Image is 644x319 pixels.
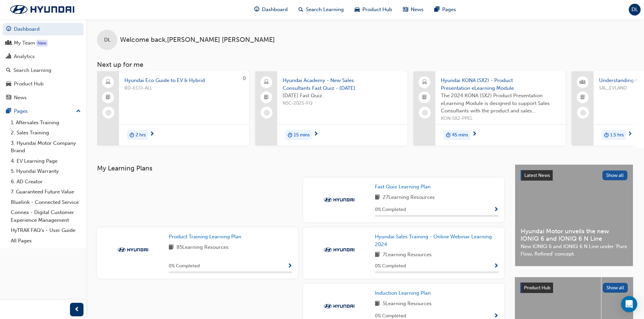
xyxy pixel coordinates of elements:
a: Product Hub [3,78,84,90]
a: My Team [3,37,84,49]
span: next-icon [149,131,154,137]
img: Trak [320,303,358,310]
span: chart-icon [6,54,11,60]
span: prev-icon [74,305,79,314]
span: 85 Learning Resources [176,243,229,252]
span: people-icon [580,78,585,87]
span: guage-icon [254,5,259,14]
a: guage-iconDashboard [249,3,293,17]
span: news-icon [403,5,408,14]
span: Show Progress [494,207,499,213]
span: duration-icon [604,131,609,139]
a: Product Training Learning Plan [169,233,244,241]
a: 6. AD Creator [8,177,84,187]
span: New IONIQ 6 and IONIQ 6 N Line under ‘Pure Flow, Refined’ concept. [521,243,627,258]
span: duration-icon [446,131,451,139]
a: Product HubShow all [520,283,628,293]
span: 0 [243,75,246,81]
span: Product Hub [524,285,550,291]
div: Open Intercom Messenger [621,296,637,312]
span: Show Progress [287,263,292,269]
span: News [411,6,424,14]
button: DL [629,4,641,16]
span: Hyundai Motor unveils the new IONIQ 6 and IONIQ 6 N Line [521,228,627,243]
a: 0Hyundai Eco Guide to EV & HybridBD-ECO-ALLduration-icon2 hrs [97,71,249,145]
span: DL [104,36,111,44]
span: Hyundai Academy - New Sales Consultants Fast Quiz - [DATE] [283,77,402,92]
span: NSC-2025-FQ [283,100,402,107]
span: book-icon [169,243,174,252]
a: car-iconProduct Hub [349,3,398,17]
span: Induction Learning Plan [375,290,431,296]
span: BD-ECO-ALL [124,84,244,92]
span: laptop-icon [106,78,111,87]
span: pages-icon [6,108,11,114]
a: Dashboard [3,23,84,35]
span: news-icon [6,95,11,101]
div: My Team [14,39,35,47]
span: car-icon [6,81,11,87]
span: [DATE] Fast Quiz. [283,92,402,100]
span: Hyundai Eco Guide to EV & Hybrid [124,77,244,84]
a: Latest NewsShow all [521,170,627,181]
a: 2. Sales Training [8,128,84,138]
span: laptop-icon [264,78,269,87]
span: laptop-icon [422,78,427,87]
span: Latest News [524,172,550,178]
span: guage-icon [6,26,11,32]
span: Search Learning [306,6,344,14]
a: Latest NewsShow allHyundai Motor unveils the new IONIQ 6 and IONIQ 6 N LineNew IONIQ 6 and IONIQ ... [515,164,633,266]
div: Tooltip anchor [36,40,48,47]
span: next-icon [313,131,318,137]
button: Show Progress [494,262,499,270]
span: KON-SX2-PPEL [441,115,560,123]
a: HyTRAK FAQ's - User Guide [8,225,84,236]
span: Product Hub [362,6,392,14]
span: 1.5 hrs [610,131,624,139]
img: Trak [320,246,358,253]
a: search-iconSearch Learning [293,3,349,17]
a: Fast Quiz Learning Plan [375,183,433,191]
div: Product Hub [14,80,44,88]
a: 4. EV Learning Page [8,156,84,166]
img: Trak [320,196,358,203]
a: All Pages [8,236,84,246]
span: Hyundai KONA (SX2) - Product Presentation eLearning Module [441,77,560,92]
span: book-icon [375,193,380,202]
button: Show Progress [287,262,292,270]
a: Connex - Digital Customer Experience Management [8,207,84,225]
span: booktick-icon [106,93,111,102]
a: 1. Aftersales Training [8,117,84,128]
div: Pages [14,107,28,115]
span: 45 mins [452,131,468,139]
span: booktick-icon [264,93,269,102]
a: Hyundai Sales Training - Online Webinar Learning 2024 [375,233,499,248]
span: search-icon [299,5,303,14]
span: search-icon [6,68,11,74]
span: up-icon [76,107,81,116]
span: Product Training Learning Plan [169,234,241,240]
button: Show all [603,283,628,293]
span: 7 Learning Resources [383,251,432,259]
span: car-icon [355,5,360,14]
span: people-icon [6,40,11,46]
a: news-iconNews [398,3,429,17]
h3: Next up for me [86,61,644,69]
a: Search Learning [3,64,84,77]
button: Pages [3,105,84,117]
a: News [3,91,84,104]
span: Hyundai Sales Training - Online Webinar Learning 2024 [375,234,492,247]
img: Trak [3,2,81,17]
span: Dashboard [262,6,288,14]
span: duration-icon [129,131,134,139]
span: DL [631,6,638,14]
a: Bluelink - Connected Service [8,197,84,208]
span: 5 Learning Resources [383,300,432,308]
a: 7. Guaranteed Future Value [8,187,84,197]
div: Analytics [14,53,35,60]
span: Show Progress [494,263,499,269]
span: pages-icon [434,5,439,14]
span: book-icon [375,251,380,259]
span: duration-icon [288,131,292,139]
